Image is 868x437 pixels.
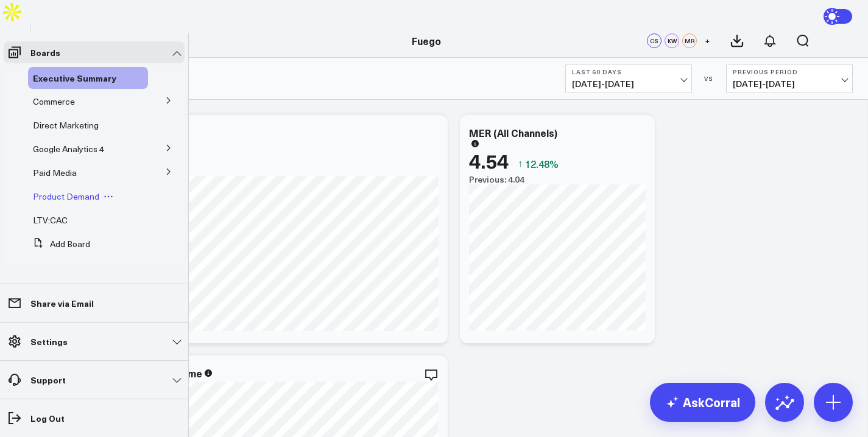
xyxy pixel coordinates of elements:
[4,407,185,429] a: Log Out
[30,375,66,385] p: Support
[33,167,77,178] span: Paid Media
[525,157,559,170] span: 12.48%
[469,150,509,172] div: 4.54
[786,24,819,57] button: Open search
[700,33,715,48] button: +
[665,33,679,48] div: KW
[33,72,116,84] span: Executive Summary
[33,121,99,130] a: Direct Marketing
[30,413,65,423] p: Log Out
[33,214,68,226] span: LTV:CAC
[30,337,68,346] p: Settings
[33,119,99,131] span: Direct Marketing
[565,64,692,93] button: Last 60 Days[DATE]-[DATE]
[30,298,94,308] p: Share via Email
[647,33,662,48] div: CS
[33,143,104,155] span: Google Analytics 4
[682,33,697,48] div: MR
[469,175,646,184] div: Previous: 4.04
[28,233,90,255] button: Add Board
[469,126,557,139] div: MER (All Channels)
[733,68,846,75] b: Previous Period
[33,96,75,107] span: Commerce
[572,79,685,89] span: [DATE] - [DATE]
[518,156,523,172] span: ↑
[30,47,60,57] p: Boards
[705,37,710,45] span: +
[33,168,77,178] a: Paid Media
[33,215,68,225] a: LTV:CAC
[726,64,853,93] button: Previous Period[DATE]-[DATE]
[698,75,720,82] div: VS
[33,73,116,83] a: Executive Summary
[33,191,99,202] span: Product Demand
[33,144,104,154] a: Google Analytics 4
[33,192,99,201] a: Product Demand
[733,79,846,89] span: [DATE] - [DATE]
[412,34,441,47] a: Fuego
[572,68,685,75] b: Last 60 Days
[650,383,755,422] a: AskCorral
[55,166,439,176] div: Previous: $1.23M
[33,97,75,107] a: Commerce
